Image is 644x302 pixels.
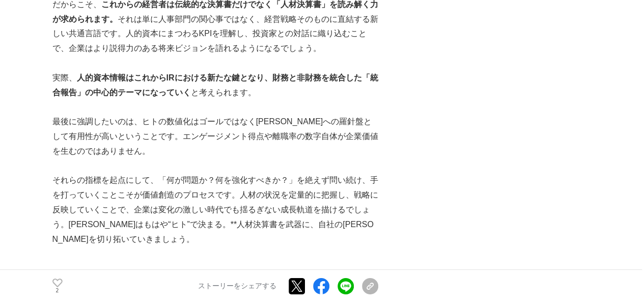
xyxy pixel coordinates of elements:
p: 2 [52,288,63,293]
p: それらの指標を起点にして、「何が問題か？何を強化すべきか？」を絶えず問い続け、手を打っていくことこそが価値創造のプロセスです。人材の状況を定量的に把握し、戦略に反映していくことで、企業は変化の激... [52,173,378,246]
p: 最後に強調したいのは、ヒトの数値化はゴールではなく[PERSON_NAME]への羅針盤として有用性が高いということです。エンゲージメント得点や離職率の数字自体が企業価値を生むのではありません。 [52,115,378,158]
p: 実際、 と考えられます。 [52,71,378,100]
p: ストーリーをシェアする [198,282,276,291]
strong: 人的資本情報はこれからIRにおける新たな鍵となり、財務と非財務を統合した「統合報告」の中心的テーマになっていく [52,73,378,97]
